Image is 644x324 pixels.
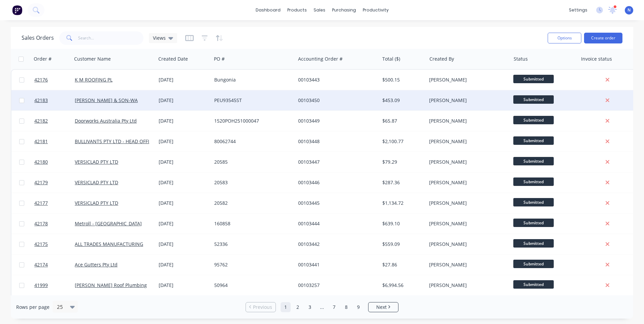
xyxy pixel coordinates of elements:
div: 160858 [214,220,289,227]
ul: Pagination [243,302,401,312]
div: [DATE] [159,261,209,268]
a: Page 9 [353,302,363,312]
span: 42176 [34,76,48,83]
a: 42175 [34,234,75,254]
div: [PERSON_NAME] [429,179,504,186]
span: Submitted [513,219,554,227]
span: 42182 [34,118,48,124]
div: Total ($) [382,56,400,62]
div: [PERSON_NAME] [429,282,504,289]
div: productivity [359,5,392,15]
div: [PERSON_NAME] [429,200,504,206]
div: [PERSON_NAME] [429,97,504,104]
a: 42183 [34,90,75,110]
span: 42175 [34,241,48,248]
a: 42181 [34,131,75,152]
div: [DATE] [159,282,209,289]
a: BULLIVANTS PTY LTD - HEAD OFFICE [75,138,155,144]
div: 80062744 [214,138,289,145]
a: Metroll - [GEOGRAPHIC_DATA] [75,220,142,227]
a: 42174 [34,255,75,275]
span: Submitted [513,198,554,206]
span: Submitted [513,75,554,83]
div: 1520POH251000047 [214,118,289,124]
a: 42180 [34,152,75,172]
div: [DATE] [159,76,209,83]
a: [PERSON_NAME] & SON-WA [75,97,138,103]
a: Doorworks Australia Pty Ltd [75,118,137,124]
div: $287.36 [382,179,422,186]
div: [PERSON_NAME] [429,261,504,268]
a: 42182 [34,111,75,131]
div: $2,100.77 [382,138,422,145]
div: 00103445 [298,200,373,206]
span: Submitted [513,116,554,124]
div: Invoice status [581,56,612,62]
div: 00103449 [298,118,373,124]
span: Submitted [513,95,554,104]
span: Submitted [513,260,554,268]
div: $639.10 [382,220,422,227]
span: 42174 [34,261,48,268]
a: Page 1 is your current page [281,302,291,312]
a: Page 7 [329,302,339,312]
a: 42179 [34,172,75,193]
div: 00103447 [298,159,373,165]
div: sales [310,5,329,15]
a: 42176 [34,70,75,90]
div: $79.29 [382,159,422,165]
a: 41999 [34,275,75,295]
div: 00103448 [298,138,373,145]
a: 42177 [34,193,75,213]
div: PEU93545ST [214,97,289,104]
a: Page 3 [305,302,315,312]
div: 00103444 [298,220,373,227]
div: 00103446 [298,179,373,186]
a: Page 8 [341,302,351,312]
div: 50964 [214,282,289,289]
div: Created By [429,56,454,62]
div: 95762 [214,261,289,268]
div: 00103441 [298,261,373,268]
div: 00103442 [298,241,373,248]
div: $6,994.56 [382,282,422,289]
div: purchasing [329,5,359,15]
div: $27.86 [382,261,422,268]
div: Status [514,56,528,62]
a: VERSICLAD PTY LTD [75,200,118,206]
div: 52336 [214,241,289,248]
div: [DATE] [159,159,209,165]
span: N [627,7,631,13]
div: [PERSON_NAME] [429,159,504,165]
span: Submitted [513,136,554,145]
span: Submitted [513,280,554,289]
div: [DATE] [159,138,209,145]
div: [PERSON_NAME] [429,241,504,248]
div: 00103257 [298,282,373,289]
span: Rows per page [16,304,50,311]
a: 42178 [34,214,75,234]
a: Previous page [246,304,276,311]
div: 20583 [214,179,289,186]
div: PO # [214,56,225,62]
a: K M ROOFING PL [75,76,112,83]
div: Customer Name [74,56,111,62]
span: 41999 [34,282,48,289]
div: [DATE] [159,200,209,206]
div: Created Date [158,56,188,62]
a: dashboard [252,5,284,15]
a: VERSICLAD PTY LTD [75,159,118,165]
div: 00103450 [298,97,373,104]
div: Accounting Order # [298,56,343,62]
div: [DATE] [159,97,209,104]
div: [PERSON_NAME] [429,138,504,145]
a: [PERSON_NAME] Roof Plumbing [75,282,147,288]
div: Bungonia [214,76,289,83]
button: Create order [584,33,622,43]
span: Submitted [513,157,554,165]
span: 42179 [34,179,48,186]
div: [DATE] [159,241,209,248]
div: products [284,5,310,15]
div: 20585 [214,159,289,165]
div: $65.87 [382,118,422,124]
